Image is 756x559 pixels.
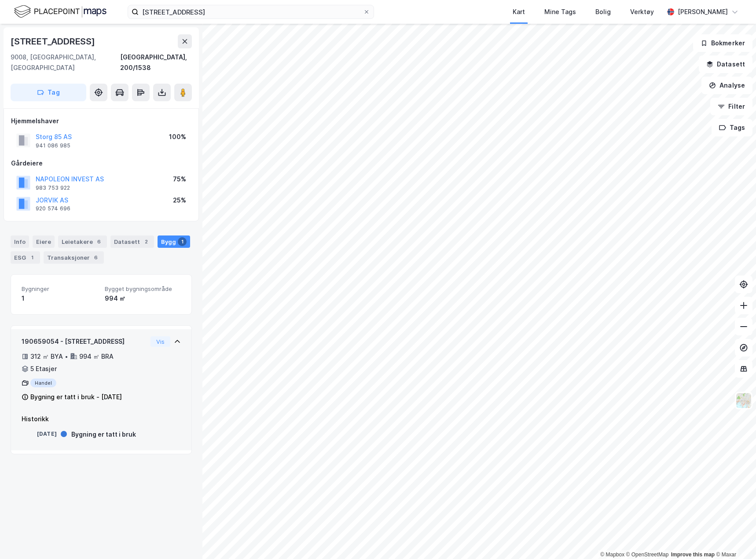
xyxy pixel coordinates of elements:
iframe: Chat Widget [712,517,756,559]
div: Gårdeiere [11,158,191,169]
div: 9008, [GEOGRAPHIC_DATA], [GEOGRAPHIC_DATA] [11,52,120,73]
div: Leietakere [58,235,107,248]
div: Eiere [33,235,55,248]
div: 5 Etasjer [30,364,57,374]
div: Hjemmelshaver [11,116,191,126]
div: 2 [142,237,150,246]
button: Bokmerker [693,34,752,52]
a: Improve this map [671,552,715,558]
img: Z [735,392,752,409]
div: 1 [28,253,37,262]
div: 6 [95,237,103,246]
div: [STREET_ADDRESS] [11,34,97,48]
div: Transaksjoner [44,251,104,264]
button: Tag [11,84,86,101]
div: 25% [173,195,186,206]
button: Tags [712,119,752,136]
div: 312 ㎡ BYA [30,351,63,362]
a: OpenStreetMap [626,552,669,558]
div: ESG [11,251,40,264]
div: Historikk [22,414,181,424]
div: 75% [173,174,186,184]
div: Verktøy [630,7,654,17]
button: Datasett [699,55,752,73]
div: Bolig [595,7,611,17]
div: 1 [178,237,187,246]
div: 994 ㎡ [105,293,181,304]
div: 190659054 - [STREET_ADDRESS] [22,336,147,347]
div: Bygning er tatt i bruk - [DATE] [30,392,122,402]
a: Mapbox [600,552,624,558]
span: Bygget bygningsområde [105,285,181,293]
button: Filter [710,98,752,115]
div: 1 [22,293,98,304]
div: 6 [92,253,100,262]
div: [PERSON_NAME] [678,7,728,17]
div: 983 753 922 [36,184,70,191]
div: • [65,353,68,360]
input: Søk på adresse, matrikkel, gårdeiere, leietakere eller personer [139,5,363,18]
div: Kart [513,7,525,17]
button: Analyse [701,77,752,94]
div: [GEOGRAPHIC_DATA], 200/1538 [120,52,192,73]
div: Mine Tags [544,7,576,17]
div: Bygg [158,235,190,248]
div: 994 ㎡ BRA [79,351,114,362]
div: Bygning er tatt i bruk [71,429,136,440]
div: 941 086 985 [36,142,70,149]
div: [DATE] [22,430,57,438]
span: Bygninger [22,285,98,293]
div: 100% [169,132,186,142]
div: 920 574 696 [36,205,70,212]
button: Vis [150,336,170,347]
div: Datasett [110,235,154,248]
div: Info [11,235,29,248]
img: logo.f888ab2527a4732fd821a326f86c7f29.svg [14,4,106,19]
